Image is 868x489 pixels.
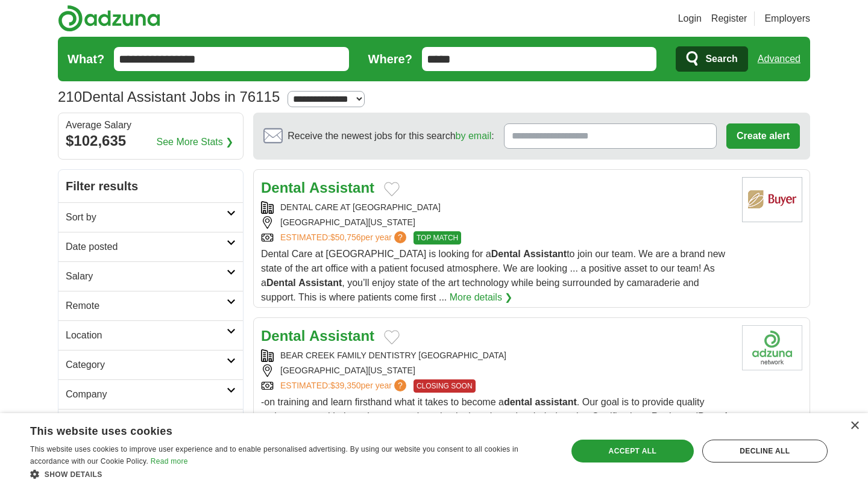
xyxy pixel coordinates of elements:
strong: Dental [261,179,305,196]
span: $50,756 [330,232,361,242]
strong: dental [504,397,532,407]
a: Date posted [58,232,243,261]
a: ESTIMATED:$50,756per year? [280,231,409,244]
button: Add to favorite jobs [384,182,400,196]
a: ESTIMATED:$39,350per year? [280,379,409,393]
a: Location [58,320,243,350]
span: 210 [58,86,82,108]
label: Where? [368,50,412,68]
button: Add to favorite jobs [384,330,400,344]
img: Company logo [742,325,802,370]
h2: Salary [66,269,227,284]
div: BEAR CREEK FAMILY DENTISTRY [GEOGRAPHIC_DATA] [261,349,732,362]
strong: Dental [261,328,305,344]
h2: Location [66,328,227,343]
span: Dental Care at [GEOGRAPHIC_DATA] is looking for a to join our team. We are a brand new state of t... [261,249,725,302]
h2: Date posted [66,240,227,254]
button: Create alert [726,123,800,149]
a: More details ❯ [450,290,513,305]
div: This website uses cookies [30,420,521,438]
img: Adzuna logo [58,5,160,32]
a: Read more, opens a new window [151,457,188,466]
span: Search [705,47,737,71]
a: Sort by [58,202,243,232]
span: Show details [45,470,102,479]
div: Show details [30,468,552,480]
h2: Sort by [66,210,227,225]
span: -on training and learn firsthand what it takes to become a . Our goal is to provide quality patie... [261,397,728,450]
div: Decline all [702,440,828,463]
a: Remote [58,291,243,320]
label: What? [68,50,104,68]
div: Accept all [571,440,694,463]
strong: Assistant [309,328,374,344]
strong: Dental [698,411,728,422]
a: Login [678,11,702,26]
strong: Assistant [309,179,374,196]
span: Receive the newest jobs for this search : [288,129,494,143]
button: Search [676,46,747,72]
span: TOP MATCH [414,231,461,244]
strong: Assistant [298,278,342,288]
a: Employers [764,11,810,26]
h2: Category [66,358,227,372]
div: Close [850,422,859,431]
div: [GEOGRAPHIC_DATA][US_STATE] [261,364,732,377]
a: Company [58,379,243,409]
a: Register [711,11,747,26]
span: CLOSING SOON [414,379,476,393]
strong: Dental [266,278,296,288]
strong: Assistant [523,249,567,259]
a: by email [456,131,492,141]
div: Average Salary [66,120,236,130]
a: Dental Assistant [261,328,374,344]
h2: Remote [66,299,227,313]
strong: assistant [535,397,576,407]
span: ? [394,379,406,391]
a: Dental Assistant [261,179,374,196]
a: Category [58,350,243,379]
a: See More Stats ❯ [157,135,234,149]
span: This website uses cookies to improve user experience and to enable personalised advertising. By u... [30,445,518,466]
a: Employment type [58,409,243,438]
a: Salary [58,261,243,291]
h2: Filter results [58,170,243,202]
span: ? [394,231,406,243]
strong: Dental [491,249,521,259]
div: DENTAL CARE AT [GEOGRAPHIC_DATA] [261,201,732,214]
h2: Company [66,387,227,402]
span: $39,350 [330,381,361,390]
a: Advanced [758,47,800,71]
img: Company logo [742,177,802,222]
div: [GEOGRAPHIC_DATA][US_STATE] [261,216,732,229]
h1: Dental Assistant Jobs in 76115 [58,89,280,105]
div: $102,635 [66,130,236,152]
